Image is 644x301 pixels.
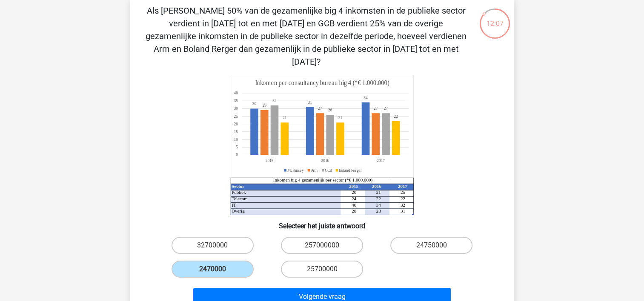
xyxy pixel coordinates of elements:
[352,190,356,195] tspan: 20
[234,91,238,96] tspan: 40
[234,106,238,111] tspan: 30
[479,8,511,29] div: 12:07
[234,114,238,119] tspan: 25
[172,261,254,278] label: 2470000
[398,184,407,189] tspan: 2017
[308,100,312,105] tspan: 31
[390,237,472,254] label: 24750000
[394,114,398,119] tspan: 22
[272,98,277,103] tspan: 32
[364,95,368,100] tspan: 34
[328,108,332,113] tspan: 26
[384,106,388,111] tspan: 27
[232,190,246,195] tspan: Publiek
[282,115,342,120] tspan: 2121
[311,168,318,173] tspan: Arm
[265,158,384,163] tspan: 201520162017
[352,202,356,207] tspan: 40
[281,237,363,254] label: 257000000
[144,4,469,68] p: Als [PERSON_NAME] 50% van de gezamenlijke big 4 inkomsten in de publieke sector verdient in [DATE...
[252,101,256,106] tspan: 30
[352,208,356,213] tspan: 28
[236,152,238,157] tspan: 0
[349,184,358,189] tspan: 2015
[376,202,381,207] tspan: 34
[236,145,238,150] tspan: 5
[372,184,381,189] tspan: 2016
[234,121,238,126] tspan: 20
[376,196,381,201] tspan: 22
[287,168,304,173] tspan: McFlinsey
[318,106,378,111] tspan: 2727
[376,208,381,213] tspan: 28
[255,79,389,87] tspan: Inkomen per consultancy bureau big 4 (*€ 1.000.000)
[400,196,405,201] tspan: 22
[234,129,238,134] tspan: 15
[273,177,372,183] tspan: Inkomen big 4 gezamenlijk per sector (*€ 1.000.000)
[376,190,381,195] tspan: 21
[400,202,405,207] tspan: 32
[234,98,238,103] tspan: 35
[262,103,266,108] tspan: 29
[352,196,356,201] tspan: 24
[281,261,363,278] label: 25700000
[172,237,254,254] label: 32700000
[232,208,245,213] tspan: Overig
[232,196,248,201] tspan: Telecom
[400,190,405,195] tspan: 25
[234,137,238,142] tspan: 10
[339,168,362,173] tspan: Boland Rerger
[232,184,244,189] tspan: Sector
[144,215,501,230] h6: Selecteer het juiste antwoord
[232,202,236,207] tspan: IT
[325,168,332,173] tspan: GCB
[400,208,405,213] tspan: 31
